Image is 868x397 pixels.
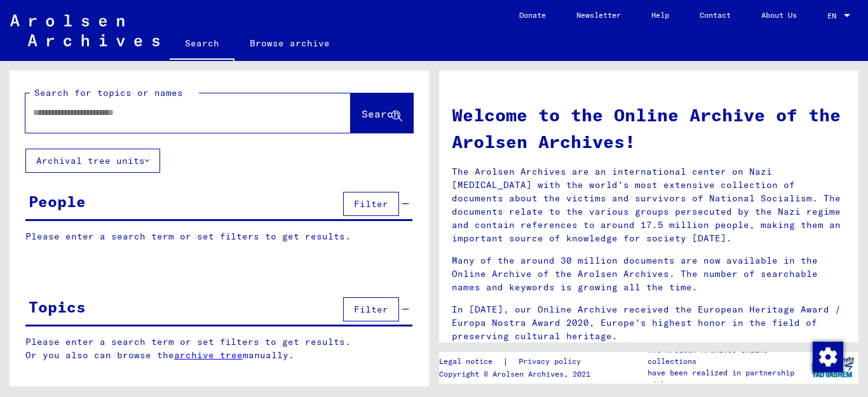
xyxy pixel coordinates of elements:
[29,190,86,213] div: People
[34,87,183,98] mat-label: Search for topics or names
[343,297,399,321] button: Filter
[648,344,806,367] p: The Arolsen Archives online collections
[809,351,857,383] img: yv_logo.png
[25,335,413,362] p: Please enter a search term or set filters to get results. Or you also can browse the manually.
[234,28,345,58] a: Browse archive
[813,342,843,372] img: Change consent
[452,254,846,294] p: Many of the around 30 million documents are now available in the Online Archive of the Arolsen Ar...
[354,198,388,210] span: Filter
[343,192,399,216] button: Filter
[648,367,806,390] p: have been realized in partnership with
[351,93,413,133] button: Search
[29,295,86,318] div: Topics
[452,303,846,343] p: In [DATE], our Online Archive received the European Heritage Award / Europa Nostra Award 2020, Eu...
[362,107,400,120] span: Search
[439,368,596,380] p: Copyright © Arolsen Archives, 2021
[170,28,234,61] a: Search
[439,355,503,368] a: Legal notice
[452,102,846,155] h1: Welcome to the Online Archive of the Arolsen Archives!
[25,149,160,173] button: Archival tree units
[174,349,243,361] a: archive tree
[827,11,841,20] span: EN
[508,355,596,368] a: Privacy policy
[452,165,846,245] p: The Arolsen Archives are an international center on Nazi [MEDICAL_DATA] with the world’s most ext...
[812,341,843,372] div: Change consent
[25,230,412,243] p: Please enter a search term or set filters to get results.
[439,355,596,368] div: |
[354,304,388,315] span: Filter
[10,15,159,46] img: Arolsen_neg.svg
